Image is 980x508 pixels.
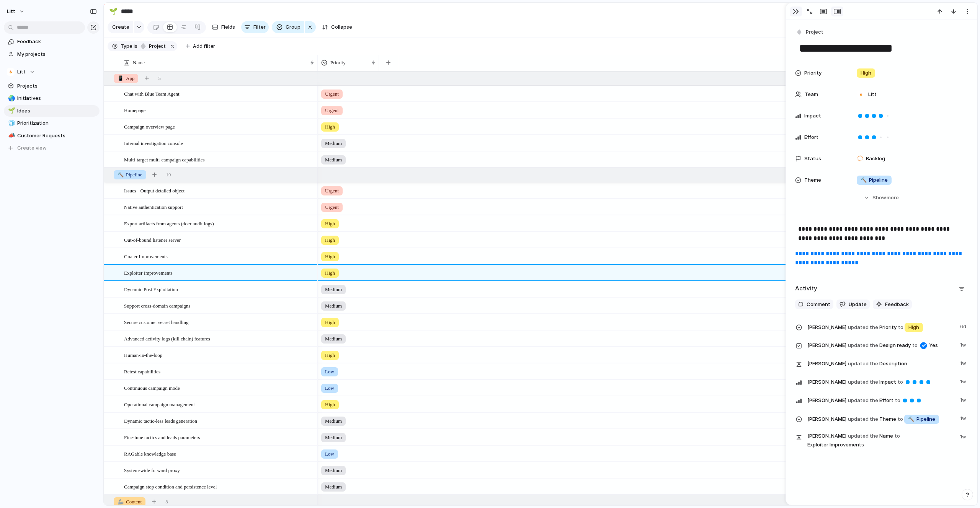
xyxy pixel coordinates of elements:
[872,194,886,202] span: Show
[108,21,133,33] button: Create
[807,395,955,405] span: Effort
[124,334,210,343] span: Advanced activity logs (kill chain) features
[807,301,830,308] span: Comment
[118,75,124,81] span: 📱
[17,144,47,152] span: Create view
[118,172,124,177] span: 🔨
[325,236,335,244] span: High
[895,432,900,440] span: to
[4,130,100,142] a: 📣Customer Requests
[804,155,821,163] span: Status
[3,5,29,18] button: Litt
[4,80,100,92] a: Projects
[325,319,335,326] span: High
[804,134,818,141] span: Effort
[8,106,13,115] div: 🌱
[873,300,912,309] button: Feedback
[868,91,877,98] span: Litt
[795,191,968,205] button: Showmore
[124,122,175,131] span: Campaign overview page
[325,187,339,195] span: Urgent
[124,433,200,441] span: Fine-tune tactics and leads parameters
[866,155,885,163] span: Backlog
[325,269,335,277] span: High
[221,23,235,31] span: Fields
[807,340,955,350] span: Design ready
[124,186,185,195] span: Issues - Output detailed object
[908,416,914,422] span: 🔨
[112,23,129,31] span: Create
[109,6,118,16] div: 🌱
[4,117,100,129] div: 🧊Prioritization
[17,38,97,46] span: Feedback
[807,397,846,404] span: [PERSON_NAME]
[898,415,903,423] span: to
[193,43,215,50] span: Add filter
[929,342,938,349] span: Yes
[960,358,968,367] span: 1w
[325,220,335,228] span: High
[895,397,900,404] span: to
[124,367,160,376] span: Retest capabilities
[848,415,878,423] span: updated the
[17,82,97,90] span: Projects
[4,142,100,154] button: Create view
[807,413,955,425] span: Theme
[17,119,97,127] span: Prioritization
[325,156,342,164] span: Medium
[124,155,205,164] span: Multi-target multi-campaign capabilities
[960,340,968,349] span: 1w
[147,43,166,50] span: project
[807,342,846,349] span: [PERSON_NAME]
[319,21,355,33] button: Collapse
[124,317,189,326] span: Secure customer secret handling
[118,499,124,505] span: 🦾
[166,171,171,179] span: 19
[181,41,220,52] button: Add filter
[272,21,304,33] button: Group
[7,107,15,115] button: 🌱
[960,321,968,331] span: 6d
[807,358,955,369] span: Description
[124,301,190,310] span: Support cross-domain campaigns
[807,415,846,423] span: [PERSON_NAME]
[325,286,342,293] span: Medium
[325,417,342,425] span: Medium
[325,352,335,359] span: High
[807,321,955,333] span: Priority
[330,59,346,67] span: Priority
[209,21,238,33] button: Fields
[8,119,13,128] div: 🧊
[807,324,846,331] span: [PERSON_NAME]
[331,23,352,31] span: Collapse
[848,378,878,386] span: updated the
[960,413,968,422] span: 1w
[861,177,867,183] span: 🔨
[908,324,919,331] span: High
[912,342,918,349] span: to
[795,284,817,293] h2: Activity
[4,93,100,104] a: 🌏Initiatives
[124,235,181,244] span: Out-of-bound listener server
[807,360,846,368] span: [PERSON_NAME]
[124,138,183,147] span: Internal investigation console
[124,466,180,474] span: System-wide forward proxy
[848,342,878,349] span: updated the
[960,431,968,441] span: 1w
[124,219,214,228] span: Export artifacts from agents (doer audit logs)
[804,112,821,120] span: Impact
[124,202,183,211] span: Native authentication support
[887,194,899,202] span: more
[4,36,100,47] a: Feedback
[807,376,955,387] span: Impact
[8,94,13,103] div: 🌏
[861,69,871,77] span: High
[804,69,822,77] span: Priority
[132,42,139,50] button: is
[848,432,878,440] span: updated the
[960,376,968,386] span: 1w
[124,268,173,277] span: Exploiter Improvements
[898,324,903,331] span: to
